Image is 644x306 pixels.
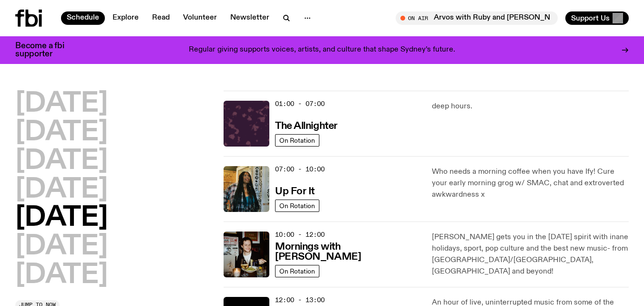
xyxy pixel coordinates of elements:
[279,202,315,209] span: On Rotation
[189,46,455,54] p: Regular giving supports voices, artists, and culture that shape Sydney’s future.
[275,230,325,239] span: 10:00 - 12:00
[275,200,319,212] a: On Rotation
[275,134,319,147] a: On Rotation
[275,119,337,131] a: The Allnighter
[15,42,76,58] h3: Become a fbi supporter
[15,262,108,289] button: [DATE]
[275,121,337,131] h3: The Allnighter
[15,119,108,146] button: [DATE]
[225,11,275,25] a: Newsletter
[61,11,105,25] a: Schedule
[396,11,558,25] button: On AirArvos with Ruby and [PERSON_NAME]
[279,267,315,274] span: On Rotation
[571,14,610,22] span: Support Us
[275,187,315,197] h3: Up For It
[275,242,420,262] h3: Mornings with [PERSON_NAME]
[432,166,629,200] p: Who needs a morning coffee when you have Ify! Cure your early morning grog w/ SMAC, chat and extr...
[432,101,629,112] p: deep hours.
[279,137,315,144] span: On Rotation
[275,185,315,197] a: Up For It
[275,265,319,277] a: On Rotation
[275,99,325,108] span: 01:00 - 07:00
[432,232,629,277] p: [PERSON_NAME] gets you in the [DATE] spirit with inane holidays, sport, pop culture and the best ...
[15,233,108,260] button: [DATE]
[224,232,269,277] img: Sam blankly stares at the camera, brightly lit by a camera flash wearing a hat collared shirt and...
[177,11,223,25] a: Volunteer
[15,177,108,203] button: [DATE]
[275,165,325,174] span: 07:00 - 10:00
[565,11,629,25] button: Support Us
[15,205,108,232] button: [DATE]
[15,148,108,175] button: [DATE]
[275,240,420,262] a: Mornings with [PERSON_NAME]
[107,11,144,25] a: Explore
[224,166,269,212] img: Ify - a Brown Skin girl with black braided twists, looking up to the side with her tongue stickin...
[15,91,108,117] button: [DATE]
[275,295,325,305] span: 12:00 - 13:00
[146,11,175,25] a: Read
